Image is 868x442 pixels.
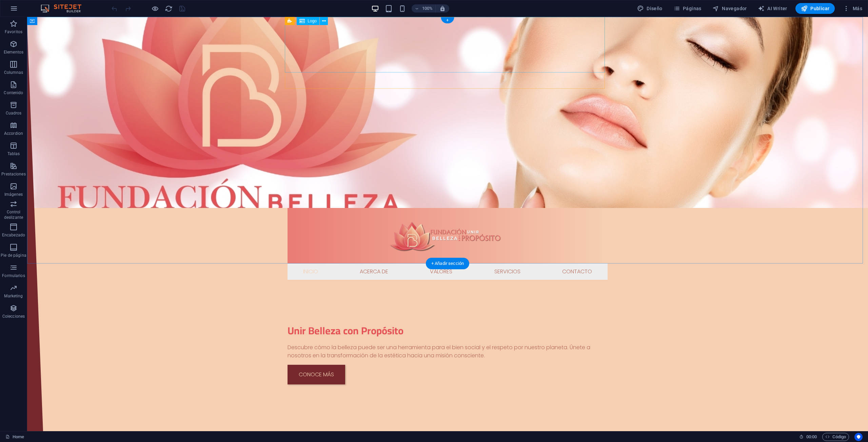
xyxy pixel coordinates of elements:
[755,3,790,14] button: AI Writer
[806,433,817,441] span: 00 00
[4,90,23,96] p: Contenido
[854,433,863,441] button: Usercentrics
[422,4,433,13] h6: 100%
[825,433,846,441] span: Código
[439,5,446,12] i: Al redimensionar, ajustar el nivel de zoom automáticamente para ajustarse al dispositivo elegido.
[412,4,436,13] button: 100%
[634,3,665,14] button: Diseño
[441,17,454,23] div: +
[2,314,25,319] p: Colecciones
[151,4,159,13] button: Haz clic para salir del modo de previsualización y seguir editando
[4,131,23,136] p: Accordion
[4,49,23,55] p: Elementos
[4,192,23,197] p: Imágenes
[4,70,23,75] p: Columnas
[1,171,25,177] p: Prestaciones
[671,3,704,14] button: Páginas
[801,5,830,12] span: Publicar
[2,232,25,238] p: Encabezado
[39,4,90,13] img: Editor Logo
[7,151,20,156] p: Tablas
[710,3,750,14] button: Navegador
[758,5,787,12] span: AI Writer
[5,29,22,35] p: Favoritos
[673,5,702,12] span: Páginas
[840,3,865,14] button: Más
[6,110,22,116] p: Cuadros
[5,433,24,441] a: Haz clic para cancelar la selección y doble clic para abrir páginas
[164,4,173,13] button: reload
[843,5,862,12] span: Más
[822,433,849,441] button: Código
[308,19,317,23] span: Logo
[637,5,663,12] span: Diseño
[799,433,817,441] h6: Tiempo de la sesión
[1,253,26,258] p: Pie de página
[4,293,23,299] p: Marketing
[795,3,835,14] button: Publicar
[2,273,25,278] p: Formularios
[165,5,173,13] i: Volver a cargar página
[426,258,469,269] div: + Añadir sección
[634,3,665,14] div: Diseño (Ctrl+Alt+Y)
[811,434,812,439] span: :
[712,5,747,12] span: Navegador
